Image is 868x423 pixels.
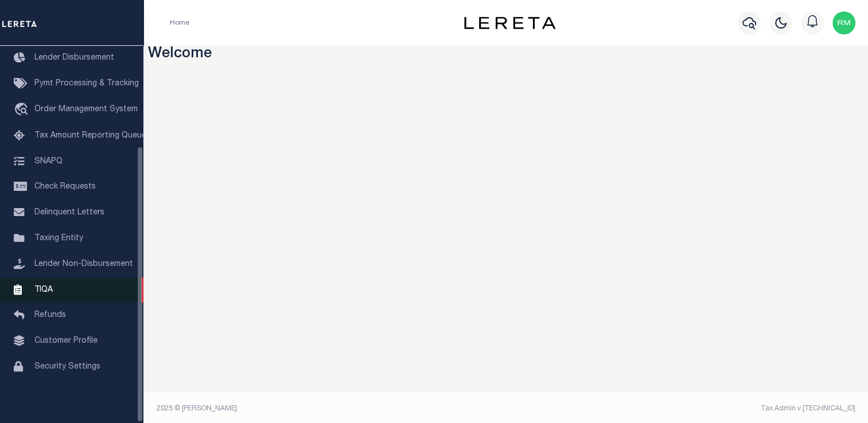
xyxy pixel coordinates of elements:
[34,311,66,319] span: Refunds
[14,103,32,117] i: travel_explore
[34,183,96,191] span: Check Requests
[34,105,138,113] span: Order Management System
[148,404,506,414] div: 2025 © [PERSON_NAME].
[832,11,855,34] img: svg+xml;base64,PHN2ZyB4bWxucz0iaHR0cDovL3d3dy53My5vcmcvMjAwMC9zdmciIHBvaW50ZXItZXZlbnRzPSJub25lIi...
[34,209,104,217] span: Delinquent Letters
[170,18,189,28] li: Home
[34,363,100,371] span: Security Settings
[148,46,864,64] h3: Welcome
[34,54,114,62] span: Lender Disbursement
[34,132,146,140] span: Tax Amount Reporting Queue
[34,260,133,268] span: Lender Non-Disbursement
[34,157,63,165] span: SNAPQ
[34,80,139,88] span: Pymt Processing & Tracking
[464,17,556,29] img: logo-dark.svg
[34,234,83,242] span: Taxing Entity
[34,337,98,345] span: Customer Profile
[515,404,855,414] div: Tax Admin v.[TECHNICAL_ID]
[34,285,53,293] span: TIQA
